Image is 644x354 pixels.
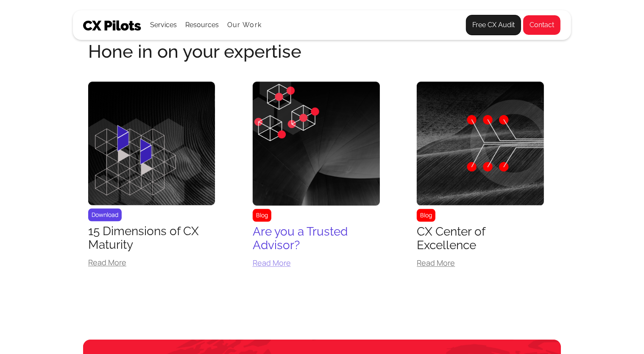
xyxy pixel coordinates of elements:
div: Services [150,11,177,39]
div: Read More [253,259,380,267]
div: Are you a Trusted Advisor? [253,225,380,252]
div: Read More [417,259,544,267]
div: Resources [185,19,219,31]
a: Download15 Dimensions of CX MaturityRead More [88,81,215,273]
a: Free CX Audit [466,15,521,35]
div: Resources [185,11,219,39]
div: Download [88,208,122,221]
a: Contact [523,15,561,35]
a: Our Work [227,21,262,29]
div: Blog [253,209,271,222]
h2: Hone in on your expertise [88,42,556,61]
div: Services [150,19,177,31]
div: Blog [417,209,435,222]
div: Read More [88,258,215,266]
a: BlogCX Center of ExcellenceRead More [417,81,544,273]
div: 15 Dimensions of CX Maturity [88,225,215,252]
a: BlogAre you a Trusted Advisor?Read More [253,81,380,273]
div: CX Center of Excellence [417,225,544,252]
